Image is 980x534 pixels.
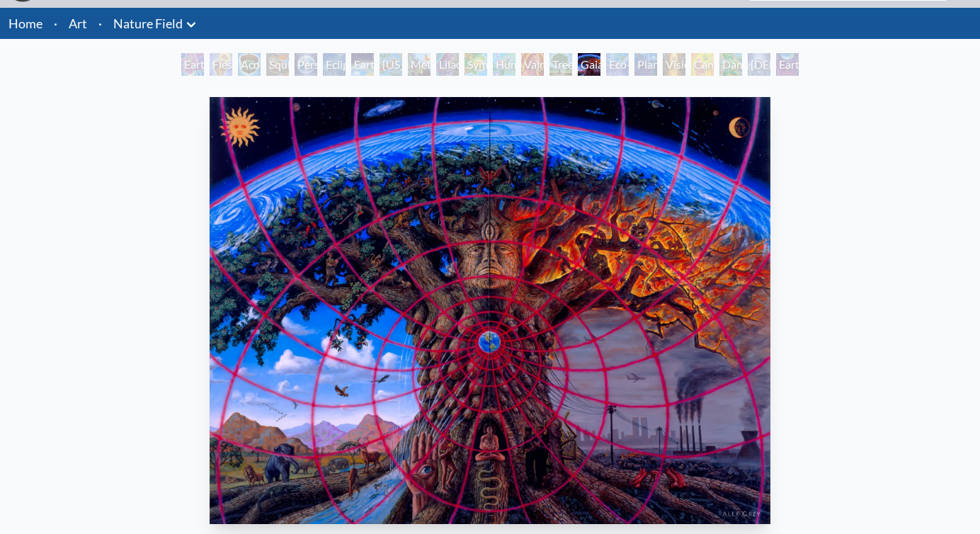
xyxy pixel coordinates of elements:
div: Symbiosis: Gall Wasp & Oak Tree [465,53,487,76]
div: [US_STATE] Song [380,53,402,76]
div: Flesh of the Gods [210,53,232,76]
div: Tree & Person [549,53,572,76]
a: Art [69,13,87,33]
div: Eco-Atlas [606,53,629,76]
div: Gaia [578,53,600,76]
div: Vajra Horse [521,53,544,76]
div: Squirrel [266,53,289,76]
div: Vision Tree [663,53,685,76]
div: Planetary Prayers [634,53,657,76]
div: Dance of Cannabia [719,53,742,76]
div: Eclipse [323,53,346,76]
a: Nature Field [113,13,183,33]
img: Gaia-1989-Alex-Grey-watermarked.jpg [210,97,770,524]
li: · [93,8,108,39]
div: Lilacs [436,53,459,76]
div: Metamorphosis [408,53,431,76]
div: [DEMOGRAPHIC_DATA] in the Ocean of Awareness [748,53,770,76]
div: Acorn Dream [238,53,261,76]
li: · [48,8,63,39]
div: Humming Bird [493,53,515,76]
div: Earthmind [776,53,799,76]
div: Earth Energies [351,53,374,76]
div: Person Planet [295,53,317,76]
div: Earth Witness [181,53,204,76]
div: Cannabis Mudra [691,53,714,76]
a: Home [8,16,42,31]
